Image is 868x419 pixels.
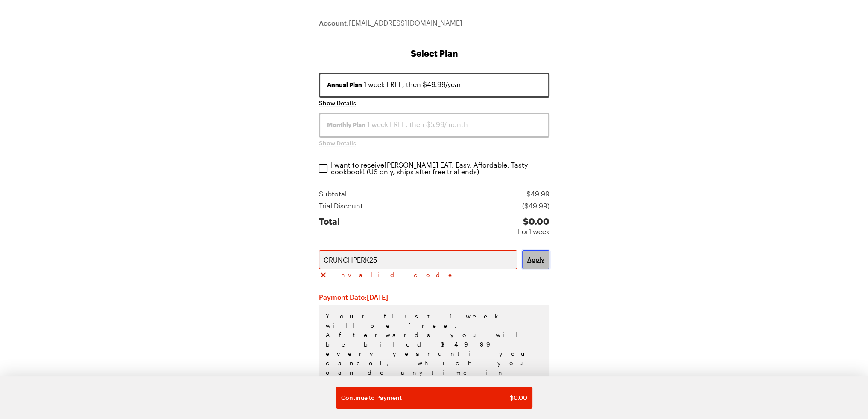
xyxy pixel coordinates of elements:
div: Total [319,216,340,237]
span: Continue to Payment [341,393,402,402]
input: I want to receive[PERSON_NAME] EAT: Easy, Affordable, Tasty cookbook! (US only, ships after free ... [319,164,327,173]
div: Subtotal [319,189,347,199]
div: Trial Discount [319,201,363,211]
div: ($ 49.99 ) [522,201,549,211]
div: 1 week FREE, then $49.99/year [327,79,541,90]
button: Apply [522,250,549,269]
button: Continue to Payment$0.00 [336,387,532,409]
button: Show Details [319,139,356,147]
span: Apply [527,255,544,264]
button: Show Details [319,99,356,107]
section: Price summary [319,189,549,237]
div: For 1 week [518,226,549,237]
div: $ 49.99 [526,189,549,199]
span: Account: [319,19,349,27]
span: Monthly Plan [327,121,365,129]
input: Promo Code [319,250,517,269]
div: 1 week FREE, then $5.99/month [327,119,541,130]
span: $ 0.00 [510,393,527,402]
p: I want to receive [PERSON_NAME] EAT: Easy, Affordable, Tasty cookbook ! (US only, ships after fre... [331,162,550,175]
div: $ 0.00 [518,216,549,226]
h2: Payment Date: [DATE] [319,293,549,301]
button: Annual Plan 1 week FREE, then $49.99/year [319,73,549,98]
h1: Select Plan [319,47,549,59]
button: Monthly Plan 1 week FREE, then $5.99/month [319,113,549,138]
div: [EMAIL_ADDRESS][DOMAIN_NAME] [319,18,549,37]
span: Annual Plan [327,81,362,89]
p: Your first 1 week will be free. Afterwards you will be billed $49.99 every year until you cancel,... [319,305,549,412]
div: Invalid code [319,271,459,279]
